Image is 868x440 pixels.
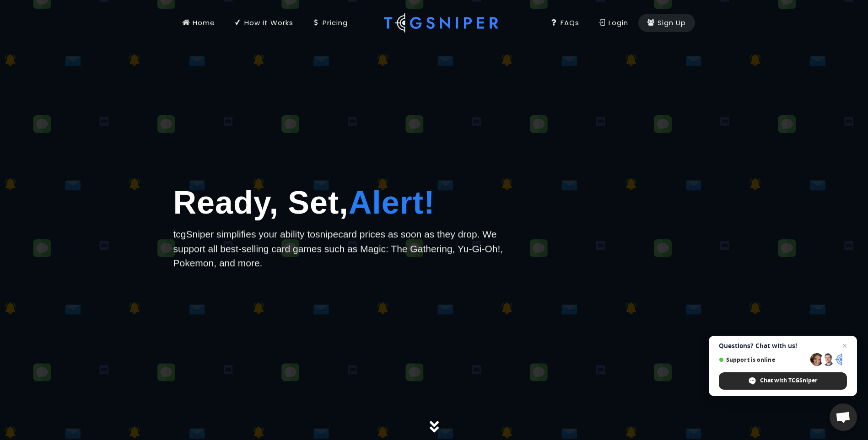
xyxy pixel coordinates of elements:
div: Sign Up [647,18,686,28]
div: How It Works [234,18,293,28]
span: Chat with TCGSniper [760,376,818,385]
div: Login [598,18,628,28]
p: tcgSniper simplifies your ability to card prices as soon as they drop. We support all best-sellin... [173,227,517,270]
div: FAQs [550,18,579,28]
div: Open chat [830,403,857,431]
span: Close chat [839,340,850,351]
span: snipe [315,229,338,239]
span: Support is online [719,356,807,363]
div: Home [183,18,215,28]
div: Chat with TCGSniper [719,372,847,390]
div: Pricing [313,18,348,28]
a: Sign Up [638,14,695,32]
h1: Ready, Set, [173,179,517,227]
span: Questions? Chat with us! [719,342,847,349]
span: Alert! [349,185,435,220]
